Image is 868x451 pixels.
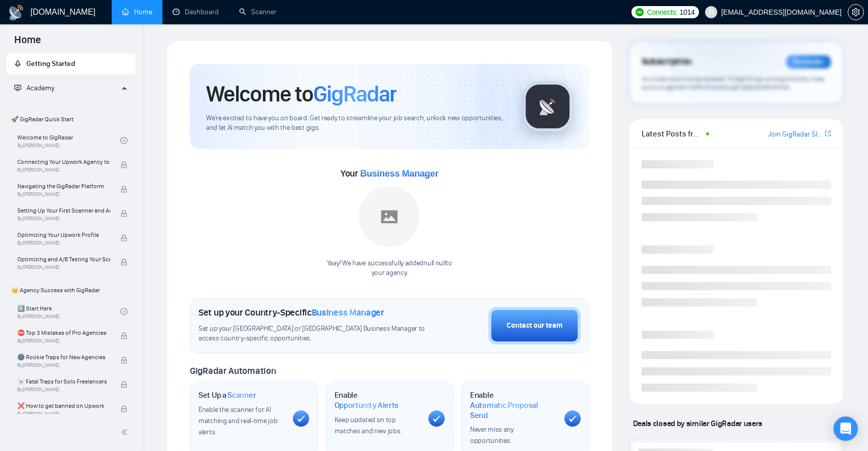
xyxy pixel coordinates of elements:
img: gigradar-logo.png [522,81,573,132]
span: 1014 [680,7,695,18]
span: Subscription [642,53,692,71]
span: Navigating the GigRadar Platform [17,181,110,191]
li: Getting Started [6,54,136,74]
img: logo [8,5,24,21]
span: Setting Up Your First Scanner and Auto-Bidder [17,205,110,216]
span: GigRadar Automation [190,365,276,376]
span: user [708,9,715,16]
span: Business Manager [360,168,438,179]
a: homeHome [122,8,152,16]
h1: Welcome to [206,80,396,108]
span: Academy [14,84,54,92]
span: Your [341,168,439,179]
span: lock [120,186,127,193]
span: By [PERSON_NAME] [17,167,110,173]
span: Deals closed by similar GigRadar users [629,414,766,432]
h1: Set Up a [198,390,256,400]
a: setting [848,8,864,16]
span: lock [120,161,127,168]
div: Contact our team [507,320,562,331]
a: Welcome to GigRadarBy[PERSON_NAME] [17,129,120,152]
h1: Enable [470,390,556,420]
a: dashboardDashboard [173,8,219,16]
span: Academy [26,84,54,92]
span: Home [6,32,49,54]
span: Your subscription will be renewed. To keep things running smoothly, make sure your payment method... [642,75,824,91]
button: Contact our team [488,307,581,344]
span: Enable the scanner for AI matching and real-time job alerts. [198,405,277,436]
span: By [PERSON_NAME] [17,264,110,270]
span: We're excited to have you on board. Get ready to streamline your job search, unlock new opportuni... [206,114,506,133]
a: Join GigRadar Slack Community [768,129,823,140]
img: placeholder.png [359,186,420,247]
span: By [PERSON_NAME] [17,240,110,246]
span: ⛔ Top 3 Mistakes of Pro Agencies [17,328,110,338]
span: Business Manager [312,307,384,318]
p: your agency . [327,268,452,278]
span: By [PERSON_NAME] [17,387,110,393]
span: Optimizing Your Upwork Profile [17,230,110,240]
img: upwork-logo.png [636,8,644,16]
span: lock [120,332,127,339]
span: Latest Posts from the GigRadar Community [642,127,703,140]
span: lock [120,381,127,388]
span: lock [120,210,127,217]
span: Set up your [GEOGRAPHIC_DATA] or [GEOGRAPHIC_DATA] Business Manager to access country-specific op... [198,324,428,343]
a: searchScanner [239,8,277,16]
span: By [PERSON_NAME] [17,216,110,222]
h1: Set up your Country-Specific [198,307,384,318]
div: Reminder [786,55,831,68]
div: Open Intercom Messenger [833,417,858,441]
span: ❌ How to get banned on Upwork [17,401,110,411]
span: Scanner [227,390,256,400]
span: lock [120,405,127,412]
span: Automatic Proposal Send [470,400,556,420]
span: Getting Started [26,59,75,68]
span: Never miss any opportunities. [470,425,514,445]
a: 1️⃣ Start HereBy[PERSON_NAME] [17,300,120,323]
span: 👑 Agency Success with GigRadar [7,280,135,300]
div: Yaay! We have successfully added null null to [327,259,452,278]
span: export [825,129,831,137]
span: By [PERSON_NAME] [17,362,110,368]
span: check-circle [120,308,127,315]
span: fund-projection-screen [14,84,21,91]
span: By [PERSON_NAME] [17,411,110,417]
span: double-left [121,427,131,437]
span: Keep updated on top matches and new jobs. [335,415,402,435]
span: lock [120,259,127,266]
span: By [PERSON_NAME] [17,191,110,197]
span: Connecting Your Upwork Agency to GigRadar [17,157,110,167]
span: rocket [14,60,21,67]
span: GigRadar [313,80,396,108]
span: lock [120,357,127,364]
span: Connects: [647,7,677,18]
span: By [PERSON_NAME] [17,338,110,344]
span: ☠️ Fatal Traps for Solo Freelancers [17,376,110,387]
button: setting [848,4,864,20]
span: Opportunity Alerts [335,400,399,410]
a: export [825,129,831,138]
span: Optimizing and A/B Testing Your Scanner for Better Results [17,254,110,264]
span: lock [120,234,127,241]
span: check-circle [120,137,127,144]
span: 🌚 Rookie Traps for New Agencies [17,352,110,362]
h1: Enable [335,390,421,410]
span: 🚀 GigRadar Quick Start [7,109,135,129]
